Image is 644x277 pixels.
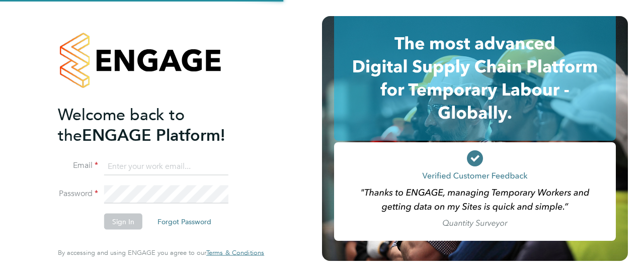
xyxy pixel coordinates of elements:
[58,105,185,145] span: Welcome back to the
[104,157,228,175] input: Enter your work email...
[149,214,219,230] button: Forgot Password
[58,248,264,257] span: By accessing and using ENGAGE you agree to our
[58,189,98,199] label: Password
[104,214,142,230] button: Sign In
[206,249,264,257] a: Terms & Conditions
[58,104,254,145] h2: ENGAGE Platform!
[58,160,98,171] label: Email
